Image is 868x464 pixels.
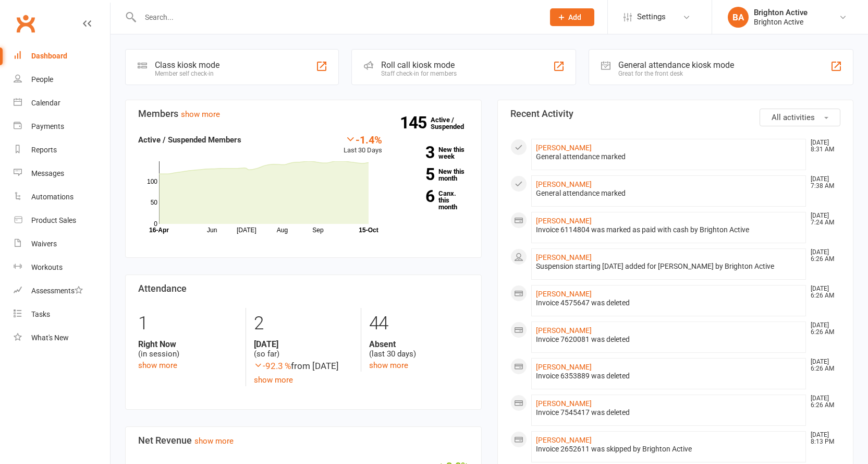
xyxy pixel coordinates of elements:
time: [DATE] 8:13 PM [805,432,840,445]
h3: Recent Activity [510,109,841,119]
div: Staff check-in for members [381,70,457,77]
span: All activities [772,113,815,122]
div: (in session) [138,339,238,359]
div: Great for the front desk [618,70,734,77]
div: Brighton Active [754,17,808,27]
div: Waivers [31,240,57,248]
div: Tasks [31,310,50,318]
a: 5New this month [398,168,469,182]
div: Class kiosk mode [155,60,219,70]
button: All activities [760,109,840,126]
a: [PERSON_NAME] [536,144,592,152]
div: from [DATE] [254,359,353,373]
a: Assessments [14,279,110,303]
h3: Members [138,109,469,119]
a: People [14,68,110,91]
a: [PERSON_NAME] [536,180,592,188]
a: show more [181,110,220,119]
div: Invoice 7620081 was deleted [536,335,802,344]
div: General attendance marked [536,189,802,198]
time: [DATE] 6:26 AM [805,359,840,372]
div: Last 30 Days [344,134,382,156]
a: [PERSON_NAME] [536,253,592,261]
div: People [31,75,53,84]
div: -1.4% [344,134,382,145]
a: What's New [14,326,110,350]
span: Add [568,13,581,21]
div: Member self check-in [155,70,219,77]
div: 44 [369,308,468,339]
strong: 6 [398,188,434,204]
time: [DATE] 6:26 AM [805,285,840,299]
button: Add [550,8,594,26]
div: Invoice 2652611 was skipped by Brighton Active [536,445,802,454]
time: [DATE] 7:24 AM [805,212,840,226]
div: General attendance marked [536,152,802,161]
h3: Net Revenue [138,435,469,446]
strong: [DATE] [254,339,353,349]
div: Invoice 6114804 was marked as paid with cash by Brighton Active [536,225,802,234]
a: [PERSON_NAME] [536,399,592,408]
strong: 145 [400,115,431,130]
a: Waivers [14,232,110,256]
time: [DATE] 6:26 AM [805,322,840,336]
div: Automations [31,193,74,201]
strong: 3 [398,145,434,160]
a: [PERSON_NAME] [536,363,592,371]
time: [DATE] 6:26 AM [805,395,840,409]
time: [DATE] 8:31 AM [805,139,840,153]
time: [DATE] 7:38 AM [805,176,840,189]
a: [PERSON_NAME] [536,290,592,298]
a: show more [194,436,234,446]
h3: Attendance [138,283,469,294]
div: Invoice 6353889 was deleted [536,372,802,380]
a: Payments [14,115,110,138]
a: Reports [14,138,110,162]
strong: Absent [369,339,468,349]
div: Product Sales [31,216,76,224]
a: [PERSON_NAME] [536,217,592,225]
a: Workouts [14,256,110,279]
div: 1 [138,308,238,339]
div: What's New [31,334,69,342]
strong: Active / Suspended Members [138,135,241,145]
div: Calendar [31,99,60,107]
a: 3New this week [398,146,469,160]
div: Invoice 7545417 was deleted [536,408,802,417]
div: Assessments [31,287,83,295]
div: (last 30 days) [369,339,468,359]
a: 6Canx. this month [398,190,469,210]
strong: Right Now [138,339,238,349]
a: Product Sales [14,209,110,232]
div: Suspension starting [DATE] added for [PERSON_NAME] by Brighton Active [536,262,802,271]
span: Settings [637,5,666,29]
a: show more [138,361,177,370]
a: [PERSON_NAME] [536,436,592,444]
div: Payments [31,122,64,130]
div: (so far) [254,339,353,359]
div: Messages [31,169,64,177]
input: Search... [137,10,536,25]
div: General attendance kiosk mode [618,60,734,70]
div: Roll call kiosk mode [381,60,457,70]
a: [PERSON_NAME] [536,326,592,335]
a: Tasks [14,303,110,326]
strong: 5 [398,166,434,182]
div: BA [728,7,749,28]
div: Workouts [31,263,63,271]
a: Dashboard [14,44,110,68]
div: Invoice 4575647 was deleted [536,299,802,307]
div: Brighton Active [754,8,808,17]
span: -92.3 % [254,361,291,371]
a: Messages [14,162,110,185]
a: Automations [14,185,110,209]
div: Reports [31,146,57,154]
div: 2 [254,308,353,339]
a: Calendar [14,91,110,115]
a: Clubworx [13,10,39,37]
a: 145Active / Suspended [431,109,476,138]
a: show more [254,375,293,385]
div: Dashboard [31,52,67,60]
time: [DATE] 6:26 AM [805,249,840,263]
a: show more [369,361,408,370]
